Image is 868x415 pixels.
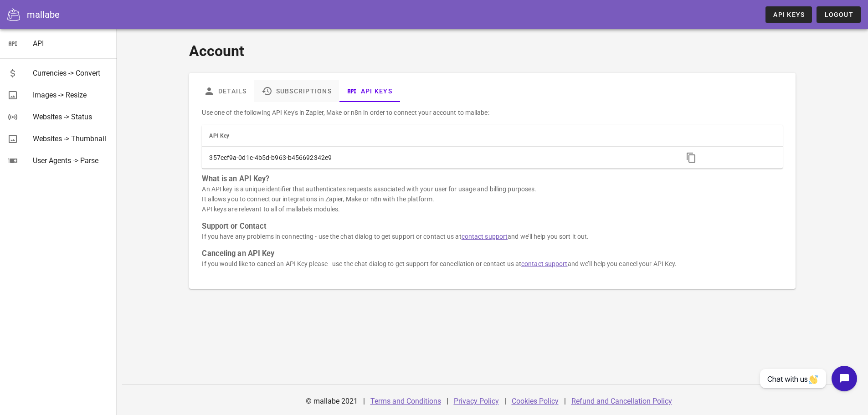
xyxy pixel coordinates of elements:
a: API Keys [765,6,812,23]
p: Use one of the following API Key's in Zapier, Make or n8n in order to connect your account to mal... [202,108,782,118]
p: An API key is a unique identifier that authenticates requests associated with your user for usage... [202,184,782,214]
div: | [504,390,506,412]
div: © mallabe 2021 [300,390,363,412]
a: Details [196,80,254,102]
div: User Agents -> Parse [33,156,109,165]
div: Websites -> Status [33,113,109,121]
button: Logout [817,6,861,23]
a: Refund and Cancellation Policy [571,397,672,405]
a: Cookies Policy [512,397,559,405]
p: If you have any problems in connecting - use the chat dialog to get support or contact us at and ... [202,231,782,241]
a: Subscriptions [254,80,339,102]
div: Websites -> Thumbnail [33,134,109,143]
td: 357ccf9a-0d1c-4b5d-b963-b456692342e9 [202,147,675,169]
h1: Account [189,40,795,62]
div: mallabe [27,8,60,21]
span: API Keys [773,11,805,18]
p: If you would like to cancel an API Key please - use the chat dialog to get support for cancellati... [202,259,782,269]
a: contact support [462,233,508,240]
span: API Key [209,133,229,139]
th: API Key: Not sorted. Activate to sort ascending. [202,125,675,147]
a: API Keys [339,80,400,102]
div: API [33,39,109,48]
a: contact support [521,260,568,267]
h3: Canceling an API Key [202,249,782,259]
div: Currencies -> Convert [33,69,109,77]
h3: What is an API Key? [202,174,782,184]
div: Images -> Resize [33,91,109,99]
h3: Support or Contact [202,221,782,231]
div: | [363,390,365,412]
a: Terms and Conditions [370,397,441,405]
div: | [447,390,448,412]
a: Privacy Policy [454,397,499,405]
span: Logout [824,11,853,18]
div: | [564,390,566,412]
